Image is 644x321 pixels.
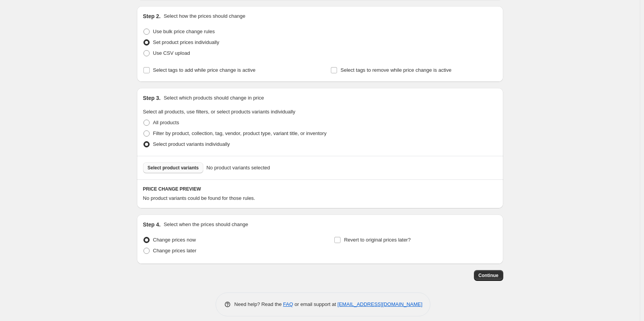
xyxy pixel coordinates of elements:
span: Set product prices individually [153,39,219,45]
span: Select product variants [148,165,199,171]
span: Select tags to remove while price change is active [341,67,452,73]
span: No product variants could be found for those rules. [143,195,255,201]
span: No product variants selected [206,164,270,172]
span: Need help? Read the [234,301,283,307]
span: Change prices later [153,248,197,253]
a: [EMAIL_ADDRESS][DOMAIN_NAME] [337,301,422,307]
h6: PRICE CHANGE PREVIEW [143,186,497,192]
span: All products [153,120,179,125]
button: Continue [474,270,503,281]
span: Filter by product, collection, tag, vendor, product type, variant title, or inventory [153,130,327,136]
span: Use CSV upload [153,50,190,56]
p: Select how the prices should change [164,12,245,20]
span: Revert to original prices later? [344,237,411,243]
span: Select all products, use filters, or select products variants individually [143,109,295,115]
span: Select tags to add while price change is active [153,67,256,73]
span: Change prices now [153,237,196,243]
p: Select when the prices should change [164,221,248,228]
p: Select which products should change in price [164,94,264,102]
a: FAQ [283,301,293,307]
h2: Step 2. [143,12,161,20]
span: Select product variants individually [153,141,230,147]
button: Select product variants [143,162,204,173]
span: or email support at [293,301,337,307]
h2: Step 3. [143,94,161,102]
h2: Step 4. [143,221,161,228]
span: Continue [479,272,499,279]
span: Use bulk price change rules [153,29,215,34]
